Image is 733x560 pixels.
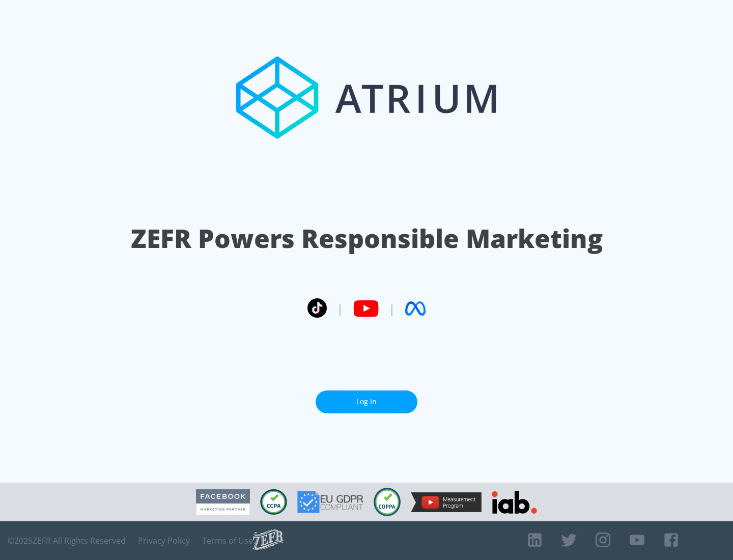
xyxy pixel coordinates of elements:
span: © 2025 ZEFR All Rights Reserved [8,536,126,546]
a: Log In [316,390,417,413]
h1: ZEFR Powers Responsible Marketing [131,221,603,256]
a: Terms of Use [202,536,253,546]
span: | [389,301,395,316]
a: Privacy Policy [138,536,190,546]
img: COPPA Compliant [374,488,401,516]
span: | [337,301,343,316]
img: Facebook Marketing Partner [196,489,250,515]
img: GDPR Compliant [297,491,363,513]
img: YouTube Measurement Program [411,492,482,512]
img: IAB [492,491,537,514]
img: CCPA Compliant [260,489,287,515]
